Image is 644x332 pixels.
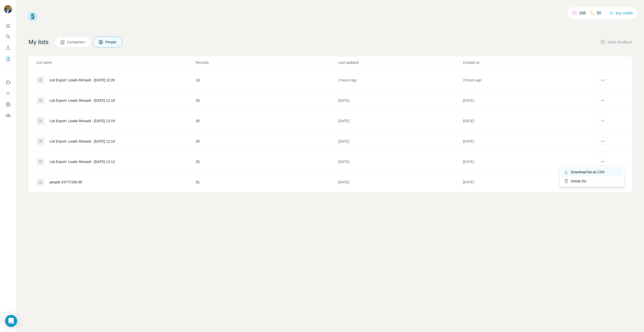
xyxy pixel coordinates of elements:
[4,32,12,41] button: Search
[4,21,12,30] button: Quick start
[50,159,115,164] div: List Export: Leads Renault - [DATE] 12:12
[4,54,12,63] button: My lists
[338,111,463,131] td: [DATE]
[4,100,12,109] button: Dashboard
[597,10,601,16] p: 50
[599,137,607,145] button: actions
[463,70,587,90] td: 3 hours ago
[5,315,17,327] div: Open Intercom Messenger
[195,131,338,152] td: 25
[67,40,85,45] span: Companies
[610,10,633,17] button: Buy credits
[338,70,463,90] td: 3 hours ago
[463,131,587,152] td: [DATE]
[599,76,607,84] button: actions
[195,90,338,111] td: 25
[338,172,463,192] td: [DATE]
[579,10,586,16] p: 168
[105,40,117,45] span: People
[599,117,607,125] button: actions
[599,158,607,166] button: actions
[4,111,12,120] button: Feedback
[338,60,462,65] p: Last updated
[28,12,37,21] img: Surfe Logo
[338,90,463,111] td: [DATE]
[561,177,623,186] div: Delete list
[36,60,195,65] p: List name
[4,5,12,13] img: Avatar
[463,172,587,192] td: [DATE]
[463,111,587,131] td: [DATE]
[600,40,632,45] button: Share feedback
[50,78,115,83] div: List Export: Leads Renault - [DATE] 10:26
[195,70,338,90] td: 13
[599,96,607,105] button: actions
[195,172,338,192] td: 51
[4,43,12,52] button: Enrich CSV
[463,152,587,172] td: [DATE]
[195,152,338,172] td: 25
[50,98,115,103] div: List Export: Leads Renault - [DATE] 12:19
[50,180,82,185] div: people-19777336-99
[195,111,338,131] td: 25
[463,60,587,65] p: Created at
[4,78,12,87] button: Use Surfe on LinkedIn
[571,170,605,175] span: Download list as CSV
[196,60,338,65] p: Records
[50,118,115,123] div: List Export: Leads Renault - [DATE] 12:19
[338,131,463,152] td: [DATE]
[28,38,49,46] h4: My lists
[4,89,12,98] button: Use Surfe API
[50,139,115,144] div: List Export: Leads Renault - [DATE] 12:19
[338,152,463,172] td: [DATE]
[463,90,587,111] td: [DATE]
